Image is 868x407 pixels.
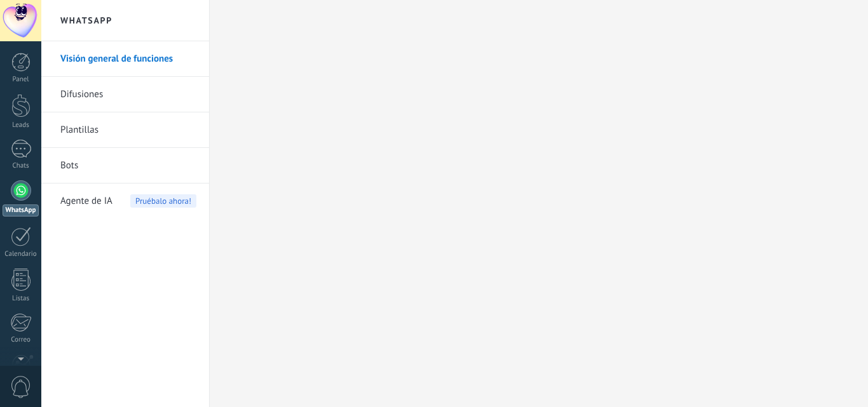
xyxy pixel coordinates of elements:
[60,112,196,148] a: Plantillas
[41,183,209,218] li: Agente de IA
[60,183,196,219] a: Agente de IAPruébalo ahora!
[3,204,39,217] div: WhatsApp
[41,77,209,112] li: Difusiones
[60,41,196,77] a: Visión general de funciones
[41,148,209,183] li: Bots
[3,336,39,344] div: Correo
[60,77,196,112] a: Difusiones
[60,183,112,219] span: Agente de IA
[130,194,196,208] span: Pruébalo ahora!
[41,41,209,77] li: Visión general de funciones
[3,162,39,170] div: Chats
[3,121,39,130] div: Leads
[41,112,209,148] li: Plantillas
[3,250,39,258] div: Calendario
[60,148,196,183] a: Bots
[3,76,39,84] div: Panel
[3,295,39,303] div: Listas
